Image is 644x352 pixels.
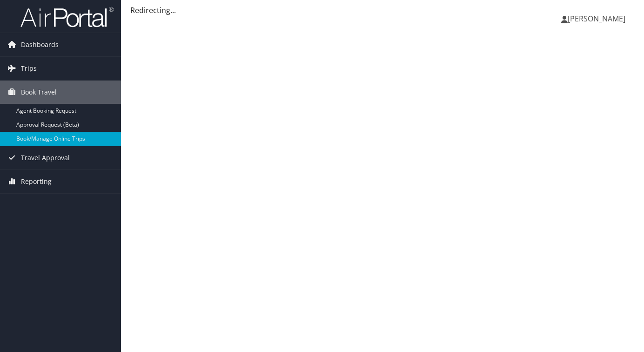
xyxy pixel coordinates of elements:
[20,6,114,28] img: airportal-logo.png
[568,14,625,24] span: [PERSON_NAME]
[21,170,52,193] span: Reporting
[21,57,37,80] span: Trips
[561,5,635,33] a: [PERSON_NAME]
[21,33,59,56] span: Dashboards
[21,81,57,104] span: Book Travel
[21,146,70,169] span: Travel Approval
[130,5,635,16] div: Redirecting...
